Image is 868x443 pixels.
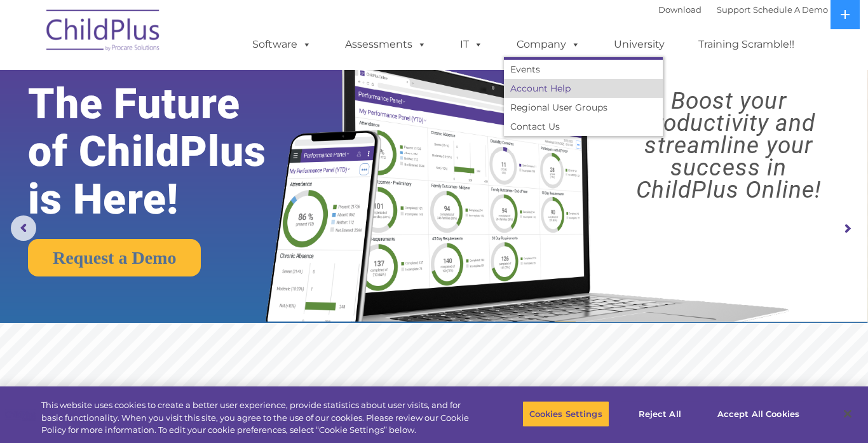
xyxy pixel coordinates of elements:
a: Account Help [504,79,663,98]
a: Regional User Groups [504,98,663,117]
a: Download [658,4,702,15]
a: IT [447,32,496,57]
font: | [658,4,828,15]
button: Close [834,400,862,428]
a: Support [717,4,750,15]
img: ChildPlus by Procare Solutions [40,1,167,64]
a: Company [504,32,593,57]
a: Events [504,60,663,79]
a: Contact Us [504,117,663,136]
a: Assessments [332,32,439,57]
a: Request a Demo [28,239,201,276]
a: University [601,32,677,57]
rs-layer: Boost your productivity and streamline your success in ChildPlus Online! [600,90,857,201]
button: Reject All [620,400,700,427]
button: Cookies Settings [522,400,609,427]
a: Schedule A Demo [753,4,828,15]
a: Training Scramble!! [686,32,807,57]
a: Software [240,32,324,57]
div: This website uses cookies to create a better user experience, provide statistics about user visit... [41,399,477,437]
rs-layer: The Future of ChildPlus is Here! [28,80,305,223]
button: Accept All Cookies [710,400,806,427]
